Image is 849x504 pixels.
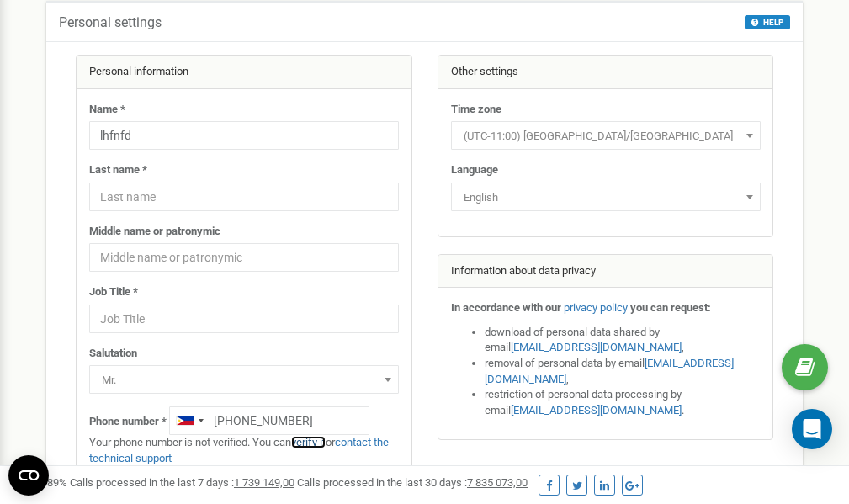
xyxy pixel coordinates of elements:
[457,186,755,210] span: English
[451,121,761,150] span: (UTC-11:00) Pacific/Midway
[438,56,773,89] div: Other settings
[89,436,389,464] a: contact the technical support
[467,476,528,489] u: 7 835 073,00
[170,407,209,434] div: Telephone country code
[564,301,628,314] a: privacy policy
[234,476,294,489] u: 1 739 149,00
[451,162,498,178] label: Language
[59,15,162,30] h5: Personal settings
[457,125,755,148] span: (UTC-11:00) Pacific/Midway
[485,357,734,385] a: [EMAIL_ADDRESS][DOMAIN_NAME]
[451,301,561,314] strong: In accordance with our
[89,162,147,178] label: Last name *
[485,325,761,356] li: download of personal data shared by email ,
[89,365,399,394] span: Mr.
[745,15,790,29] button: HELP
[451,183,761,211] span: English
[70,476,294,489] span: Calls processed in the last 7 days :
[89,284,138,300] label: Job Title *
[77,56,411,89] div: Personal information
[485,356,761,387] li: removal of personal data by email ,
[511,341,682,353] a: [EMAIL_ADDRESS][DOMAIN_NAME]
[95,369,393,392] span: Mr.
[89,435,399,466] p: Your phone number is not verified. You can or
[89,224,220,240] label: Middle name or patronymic
[89,243,399,272] input: Middle name or patronymic
[297,476,528,489] span: Calls processed in the last 30 days :
[511,404,682,416] a: [EMAIL_ADDRESS][DOMAIN_NAME]
[89,414,167,430] label: Phone number *
[438,255,773,289] div: Information about data privacy
[485,387,761,418] li: restriction of personal data processing by email .
[291,436,326,448] a: verify it
[89,102,125,118] label: Name *
[89,346,137,362] label: Salutation
[8,455,49,496] button: Open CMP widget
[169,406,369,435] input: +1-800-555-55-55
[630,301,711,314] strong: you can request:
[792,409,832,449] div: Open Intercom Messenger
[451,102,501,118] label: Time zone
[89,183,399,211] input: Last name
[89,121,399,150] input: Name
[89,305,399,333] input: Job Title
